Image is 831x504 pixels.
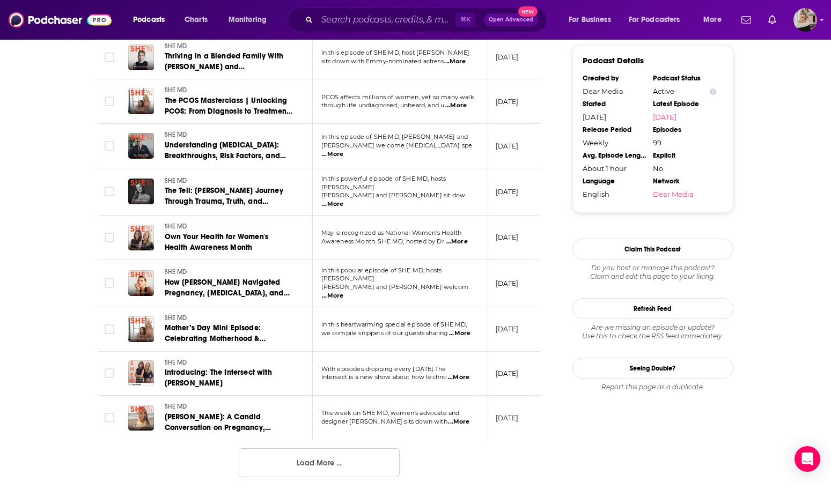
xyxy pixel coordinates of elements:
span: SHE MD [165,177,187,184]
span: [PERSON_NAME]: A Candid Conversation on Pregnancy, [MEDICAL_DATA], PCOS and Being Sober Curious [165,412,285,454]
span: In this heartwarming special episode of SHE MD, [321,321,467,328]
a: Introducing: The Intersect with [PERSON_NAME] [165,367,293,389]
span: Understanding [MEDICAL_DATA]: Breakthroughs, Risk Factors, and Prevention with [PERSON_NAME] [165,140,286,171]
div: Dear Media [583,87,646,95]
span: designer [PERSON_NAME] sits down with [321,418,447,425]
span: Mother’s Day Mini Episode: Celebrating Motherhood & Maternal Love with SHE MD & Your Fave Celebs [165,323,285,365]
button: Show profile menu [793,8,817,32]
a: [PERSON_NAME]: A Candid Conversation on Pregnancy, [MEDICAL_DATA], PCOS and Being Sober Curious [165,412,293,433]
p: [DATE] [496,369,519,378]
button: open menu [126,11,179,28]
span: In this episode of SHE MD, [PERSON_NAME] and [321,133,468,140]
span: SHE MD [165,86,187,94]
a: Charts [178,11,214,28]
div: 99 [653,138,716,147]
p: [DATE] [496,53,519,62]
a: Thriving in a Blended Family With [PERSON_NAME] and [PERSON_NAME] [165,51,293,72]
a: SHE MD [165,402,293,412]
span: Toggle select row [105,413,114,423]
span: [PERSON_NAME] and [PERSON_NAME] sit dow [321,191,466,199]
span: [PERSON_NAME] welcome [MEDICAL_DATA] spe [321,142,473,149]
div: Podcast Status [653,74,716,83]
img: Podchaser - Follow, Share and Rate Podcasts [9,10,112,30]
span: More [703,12,722,27]
span: Introducing: The Intersect with [PERSON_NAME] [165,368,272,388]
p: [DATE] [496,279,519,288]
div: Created by [583,74,646,83]
button: open menu [221,11,281,28]
span: Toggle select row [105,53,114,62]
span: SHE MD [165,403,187,410]
a: SHE MD [165,176,293,186]
a: [DATE] [653,113,716,121]
div: Network [653,177,716,186]
a: SHE MD [165,314,293,323]
span: Intersect is a new show about how techno [321,373,447,381]
a: Understanding [MEDICAL_DATA]: Breakthroughs, Risk Factors, and Prevention with [PERSON_NAME] [165,140,293,161]
span: Toggle select row [105,141,114,151]
span: In this popular episode of SHE MD, hosts [PERSON_NAME] [321,266,442,283]
h3: Podcast Details [583,55,644,65]
img: User Profile [793,8,817,32]
span: Podcasts [133,12,165,27]
button: Load More ... [239,448,400,477]
span: SHE MD [165,131,187,138]
span: New [518,6,538,17]
span: sits down with Emmy-nominated actress [321,57,444,65]
span: Awareness Month. SHE MD, hosted by Dr. [321,238,446,245]
span: Toggle select row [105,187,114,196]
a: SHE MD [165,42,293,51]
button: Refresh Feed [572,298,733,319]
span: Monitoring [229,12,267,27]
a: Show notifications dropdown [764,11,781,29]
span: SHE MD [165,42,187,50]
p: [DATE] [496,413,519,423]
span: [PERSON_NAME] and [PERSON_NAME] welcom [321,283,469,291]
a: SHE MD [165,130,293,140]
span: ...More [444,57,466,66]
a: The Tell: [PERSON_NAME] Journey Through Trauma, Truth, and Transformation [165,186,293,207]
span: Toggle select row [105,233,114,242]
span: With episodes dropping every [DATE].The [321,365,446,373]
span: ...More [322,150,343,159]
span: This week on SHE MD, women's advocate and [321,409,460,417]
p: [DATE] [496,97,519,106]
span: For Business [569,12,611,27]
div: Release Period [583,125,646,134]
span: In this episode of SHE MD, host [PERSON_NAME] [321,49,470,56]
span: ...More [445,101,467,110]
button: open menu [622,11,696,28]
a: SHE MD [165,268,293,277]
span: ...More [448,418,469,426]
div: Report this page as a duplicate. [572,383,733,391]
span: Charts [185,12,208,27]
span: we compile snippets of our guests sharing [321,329,448,337]
span: ...More [446,238,468,246]
span: SHE MD [165,314,187,322]
div: English [583,190,646,198]
button: open menu [696,11,735,28]
p: [DATE] [496,324,519,333]
button: Show Info [710,87,716,95]
a: Dear Media [653,190,716,198]
span: Toggle select row [105,97,114,106]
button: Claim This Podcast [572,239,733,260]
a: Show notifications dropdown [737,11,755,29]
a: SHE MD [165,86,293,95]
p: [DATE] [496,233,519,242]
a: Own Your Health for Women's Health Awareness Month [165,232,293,253]
span: Own Your Health for Women's Health Awareness Month [165,232,269,252]
div: Claim and edit this page to your liking. [572,264,733,281]
div: Started [583,100,646,108]
a: Mother’s Day Mini Episode: Celebrating Motherhood & Maternal Love with SHE MD & Your Fave Celebs [165,323,293,344]
span: Toggle select row [105,278,114,288]
span: ...More [322,292,343,300]
p: [DATE] [496,187,519,196]
div: Explicit [653,151,716,160]
span: through life undiagnosed, unheard, and u [321,101,445,109]
div: Open Intercom Messenger [795,446,820,472]
span: SHE MD [165,359,187,366]
span: In this powerful episode of SHE MD, hosts [PERSON_NAME] [321,175,446,191]
span: Toggle select row [105,368,114,378]
div: Language [583,177,646,186]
